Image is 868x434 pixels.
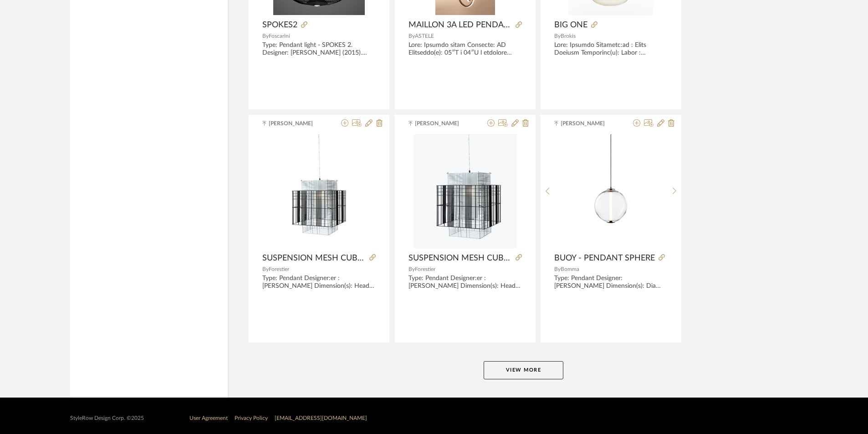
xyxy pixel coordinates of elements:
a: Privacy Policy [235,415,268,421]
div: Lore: Ipsumdo Sitametc:ad : Elits Doeiusm Temporinc(u): Labor : E88.2dolo m A 14.5enim adm Venia ... [554,41,668,57]
span: By [554,266,561,272]
span: ASTELE [415,33,434,39]
span: By [408,33,415,39]
span: [PERSON_NAME] [415,119,472,128]
span: MAILLON 3A LED PENDANT LIGHT [408,20,512,30]
a: [EMAIL_ADDRESS][DOMAIN_NAME] [275,415,367,421]
img: BUOY - PENDANT SPHERE [568,134,654,248]
div: Lore: Ipsumdo sitam Consecte: AD Elitseddo(e): 05″T i 04″U l etdolore magnaal enimad 74″M Veniamq... [408,41,522,57]
div: Type: Pendant Designer:er : [PERSON_NAME] Dimension(s): Head: 46.50 cm x DEPTH: 48 cm x LENGTH: 4... [408,275,522,290]
span: By [262,266,269,272]
span: SUSPENSION MESH CUBIC M WHITE/BLACK [408,253,512,263]
span: BUOY - PENDANT SPHERE [554,253,655,263]
span: [PERSON_NAME] [561,119,618,128]
span: BIG ONE [554,20,587,30]
span: Forestier [269,266,289,272]
span: Bomma [561,266,579,272]
span: By [408,266,415,272]
span: By [262,33,269,39]
span: [PERSON_NAME] [269,119,326,128]
span: By [554,33,561,39]
span: Brokis [561,33,576,39]
div: Type: Pendant Designer:er : [PERSON_NAME] Dimension(s): Head: 46.50 cm x DEPTH: 48 cm x LENGTH: 4... [262,275,376,290]
div: StyleRow Design Corp. ©2025 [70,415,144,422]
div: Type: Pendant light - SPOKES 2. Designer: [PERSON_NAME] (2015). Dimension(s): Length: 20.47 inch,... [262,41,376,57]
span: Forestier [415,266,435,272]
span: SUSPENSION MESH CUBIC M BLACK/ WHITE [262,253,366,263]
div: Type: Pendant Designer:[PERSON_NAME] Dimension(s): Dia 480 x Ht 495mm Material/Finishes: : mouth-... [554,275,668,290]
a: User Agreement [189,415,228,421]
span: SPOKES2 [262,20,297,30]
img: SUSPENSION MESH CUBIC M WHITE/BLACK [414,134,517,248]
span: Foscarini [269,33,290,39]
img: SUSPENSION MESH CUBIC M BLACK/ WHITE [279,134,359,248]
button: View More [484,361,563,379]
